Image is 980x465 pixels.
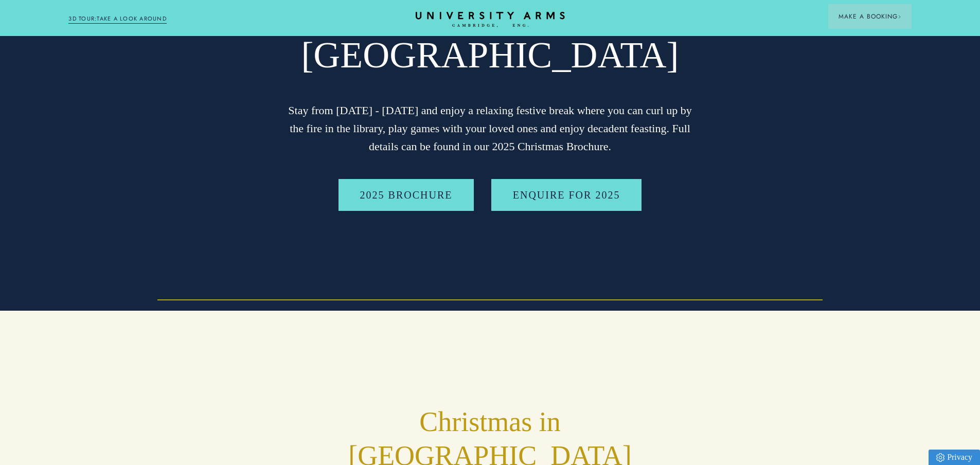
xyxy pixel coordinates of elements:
a: 3D TOUR:TAKE A LOOK AROUND [68,14,167,24]
a: Home [416,12,565,28]
p: Stay from [DATE] - [DATE] and enjoy a relaxing festive break where you can curl up by the fire in... [284,101,696,156]
img: Privacy [936,453,945,462]
button: Make a BookingArrow icon [828,4,912,29]
span: Make a Booking [839,12,901,21]
a: Privacy [929,450,980,465]
a: Enquire for 2025 [491,179,642,211]
img: Arrow icon [898,15,901,19]
a: 2025 BROCHURE [338,179,474,211]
